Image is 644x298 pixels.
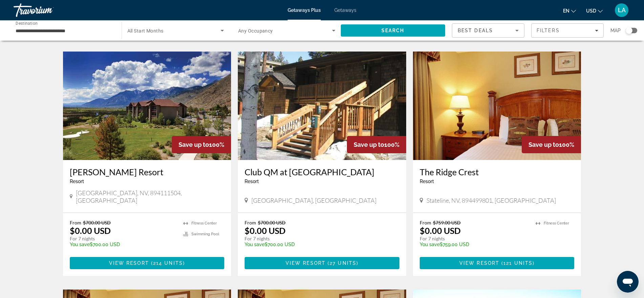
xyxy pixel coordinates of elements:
span: $700.00 USD [258,220,286,225]
span: 27 units [330,260,356,266]
span: Swimming Pool [191,232,219,236]
p: $0.00 USD [70,225,111,236]
span: [GEOGRAPHIC_DATA], [GEOGRAPHIC_DATA] [251,197,376,204]
span: From [420,220,431,225]
span: 214 units [153,260,183,266]
button: View Resort(214 units) [70,257,225,269]
span: View Resort [286,260,326,266]
span: Any Occupancy [238,28,273,34]
a: [PERSON_NAME] Resort [70,167,225,177]
span: From [70,220,81,225]
mat-select: Sort by [458,26,519,35]
span: Resort [70,179,84,184]
span: Fitness Center [544,221,569,225]
span: You save [420,242,440,247]
p: $0.00 USD [245,225,286,236]
span: USD [586,8,596,14]
span: LA [618,7,626,14]
p: $0.00 USD [420,225,461,236]
img: Club QM at Northlake Lodges & Villas [238,52,406,160]
button: Search [341,24,445,37]
span: All Start Months [127,28,164,34]
iframe: Button to launch messaging window [617,271,639,293]
p: For 7 nights [245,236,393,242]
a: Getaways Plus [288,7,321,13]
div: 100% [347,136,406,153]
span: Stateline, NV, 894499801, [GEOGRAPHIC_DATA] [427,197,556,204]
span: View Resort [459,260,499,266]
span: You save [70,242,90,247]
span: Resort [420,179,434,184]
button: Filters [531,23,604,38]
span: View Resort [109,260,149,266]
span: Destination [16,21,38,25]
input: Select destination [16,27,113,35]
p: $700.00 USD [245,242,393,247]
span: Save up to [354,141,384,148]
span: $759.00 USD [433,220,461,225]
img: The Ridge Crest [413,52,581,160]
span: $700.00 USD [83,220,111,225]
div: 100% [522,136,581,153]
button: View Resort(121 units) [420,257,575,269]
span: Filters [537,28,560,33]
button: View Resort(27 units) [245,257,399,269]
a: Getaways [334,7,356,13]
span: You save [245,242,265,247]
span: Fitness Center [191,221,217,225]
span: Resort [245,179,259,184]
span: ( ) [149,260,185,266]
button: Change language [563,6,576,16]
span: ( ) [499,260,535,266]
button: Change currency [586,6,603,16]
a: Club QM at [GEOGRAPHIC_DATA] [245,167,399,177]
img: David Walley's Resort [63,52,231,160]
a: Travorium [14,1,81,19]
a: The Ridge Crest [420,167,575,177]
p: For 7 nights [70,236,177,242]
div: 100% [172,136,231,153]
span: 121 units [503,260,533,266]
button: User Menu [613,3,630,17]
span: From [245,220,256,225]
span: Best Deals [458,28,493,33]
span: ( ) [326,260,358,266]
p: $759.00 USD [420,242,529,247]
p: For 7 nights [420,236,529,242]
span: en [563,8,569,14]
span: Search [381,28,404,33]
span: Map [610,26,621,35]
span: Save up to [179,141,209,148]
p: $700.00 USD [70,242,177,247]
span: Save up to [528,141,559,148]
span: [GEOGRAPHIC_DATA], NV, 894111504, [GEOGRAPHIC_DATA] [76,189,224,204]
